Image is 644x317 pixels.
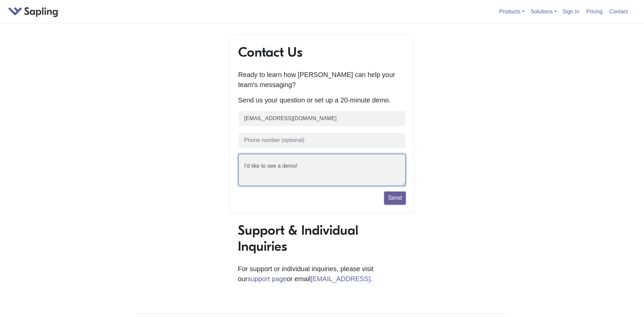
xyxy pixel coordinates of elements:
p: Ready to learn how [PERSON_NAME] can help your team's messaging? [238,70,406,90]
input: Phone number (optional) [238,132,406,149]
a: Solutions [531,9,557,14]
a: Sign In [560,6,582,17]
textarea: I'd like to see a demo! [238,154,406,186]
h1: Support & Individual Inquiries [238,222,406,254]
a: Contact [607,6,631,17]
a: [EMAIL_ADDRESS] [311,275,371,283]
a: Pricing [584,6,605,17]
p: For support or individual inquiries, please visit our or email . [238,264,406,284]
a: support page [248,275,287,283]
h1: Contact Us [238,44,406,60]
p: Send us your question or set up a 20-minute demo. [238,95,406,105]
a: Products [499,9,524,14]
button: Send [384,191,406,204]
input: Business email (required) [238,110,406,127]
